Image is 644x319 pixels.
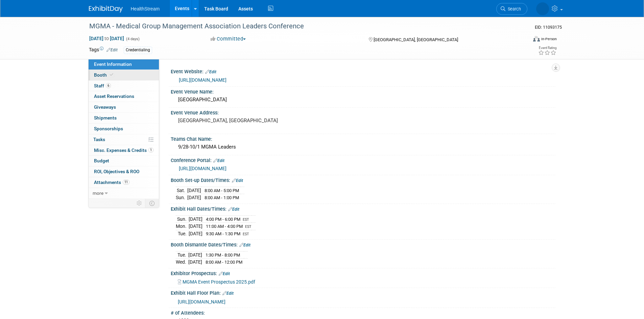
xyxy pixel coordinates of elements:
[171,67,555,75] div: Event Website:
[243,232,249,236] span: EST
[213,158,224,163] a: Edit
[87,20,517,32] div: MGMA - Medical Group Management Association Leaders Conference
[179,77,226,83] a: [URL][DOMAIN_NAME]
[103,36,110,41] span: to
[94,180,129,185] span: Attachments
[89,188,159,198] a: more
[245,224,252,229] span: EST
[145,199,159,208] td: Toggle Event Tabs
[187,194,201,201] td: [DATE]
[94,148,153,153] span: Misc. Expenses & Credits
[89,59,159,70] a: Event Information
[94,83,111,88] span: Staff
[178,299,225,304] a: [URL][DOMAIN_NAME]
[171,204,555,213] div: Exhibit Hall Dates/Times:
[89,134,159,145] a: Tasks
[219,271,230,276] a: Edit
[206,260,242,265] span: 8:00 AM - 12:00 PM
[171,308,555,316] div: # of Attendees:
[89,177,159,188] a: Attachments11
[187,187,201,194] td: [DATE]
[94,104,116,110] span: Giveaways
[189,223,202,230] td: [DATE]
[171,175,555,184] div: Booth Set-up Dates/Times:
[535,25,562,30] span: Event ID: 11093175
[171,240,555,248] div: Booth Dismantle Dates/Times:
[505,6,521,11] span: Search
[89,166,159,177] a: ROI, Objectives & ROO
[89,102,159,112] a: Giveaways
[188,259,202,266] td: [DATE]
[106,48,118,52] a: Edit
[94,72,115,78] span: Booth
[176,251,188,259] td: Tue.
[179,166,226,171] a: [URL][DOMAIN_NAME]
[171,268,555,277] div: Exhibitor Prospectus:
[94,94,134,99] span: Asset Reservations
[176,187,187,194] td: Sat.
[94,158,109,163] span: Budget
[538,46,556,50] div: Event Rating
[533,36,540,42] img: Format-Inperson.png
[93,190,103,196] span: more
[178,279,255,285] a: MGMA Event Prospectus 2025.pdf
[94,126,123,131] span: Sponsorships
[94,115,117,121] span: Shipments
[206,231,240,236] span: 9:30 AM - 1:30 PM
[205,195,239,200] span: 8:00 AM - 1:00 PM
[178,117,324,124] pre: [GEOGRAPHIC_DATA], [GEOGRAPHIC_DATA]
[487,35,557,45] div: Event Format
[205,70,216,74] a: Edit
[106,83,111,88] span: 6
[232,178,243,183] a: Edit
[222,291,234,296] a: Edit
[176,95,550,105] div: [GEOGRAPHIC_DATA]
[171,288,555,297] div: Exhibit Hall Floor Plan:
[94,61,132,67] span: Event Information
[183,279,255,285] span: MGMA Event Prospectus 2025.pdf
[171,87,555,95] div: Event Venue Name:
[176,142,550,152] div: 9/28-10/1 MGMA Leaders
[93,137,105,142] span: Tasks
[205,188,239,193] span: 8:00 AM - 5:00 PM
[125,37,140,41] span: (4 days)
[89,35,124,42] span: [DATE] [DATE]
[541,36,557,42] div: In-Person
[189,215,202,223] td: [DATE]
[134,199,145,208] td: Personalize Event Tab Strip
[189,230,202,237] td: [DATE]
[206,217,240,222] span: 4:00 PM - 6:00 PM
[89,81,159,91] a: Staff6
[496,3,527,15] a: Search
[148,148,153,153] span: 1
[536,2,549,15] img: Wendy Nixx
[239,243,251,247] a: Edit
[176,259,188,266] td: Wed.
[89,6,123,12] img: ExhibitDay
[131,6,160,11] span: HealthStream
[89,91,159,102] a: Asset Reservations
[94,169,139,174] span: ROI, Objectives & ROO
[171,108,555,116] div: Event Venue Address:
[206,224,243,229] span: 11:00 AM - 4:00 PM
[89,124,159,134] a: Sponsorships
[176,223,189,230] td: Mon.
[208,35,248,43] button: Committed
[89,156,159,166] a: Budget
[374,37,458,42] span: [GEOGRAPHIC_DATA], [GEOGRAPHIC_DATA]
[228,207,239,212] a: Edit
[110,73,113,77] i: Booth reservation complete
[123,180,129,185] span: 11
[243,217,249,222] span: EST
[176,230,189,237] td: Tue.
[171,134,555,142] div: Teams Chat Name:
[171,155,555,164] div: Conference Portal:
[124,47,152,54] div: Credentialing
[89,70,159,80] a: Booth
[176,194,187,201] td: Sun.
[206,252,240,258] span: 1:30 PM - 8:00 PM
[176,215,189,223] td: Sun.
[89,46,118,54] td: Tags
[89,145,159,156] a: Misc. Expenses & Credits1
